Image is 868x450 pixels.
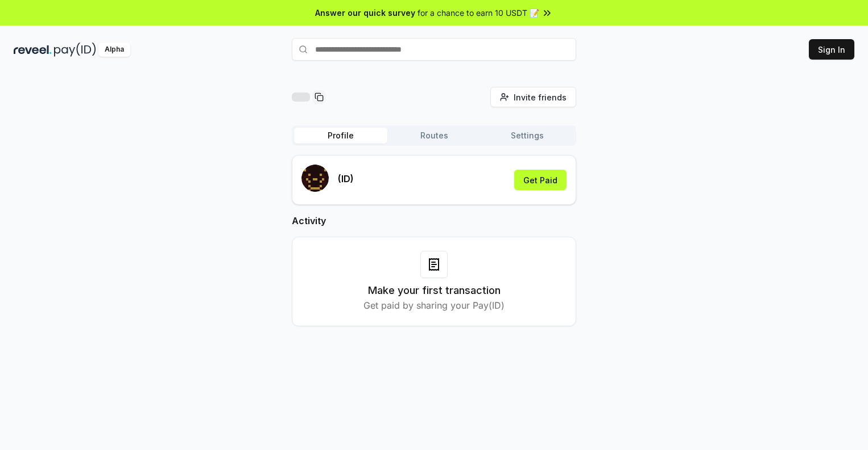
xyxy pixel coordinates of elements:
span: for a chance to earn 10 USDT 📝 [418,7,539,19]
span: Answer our quick survey [315,7,415,19]
button: Routes [387,128,481,144]
button: Get Paid [514,170,567,190]
button: Sign In [809,39,854,60]
button: Profile [294,128,387,144]
img: pay_id [54,43,96,57]
div: Alpha [98,43,130,57]
img: reveel_dark [14,43,52,57]
p: Get paid by sharing your Pay(ID) [363,298,505,312]
span: Invite friends [514,91,567,103]
button: Settings [481,128,574,144]
h3: Make your first transaction [368,283,501,298]
p: (ID) [338,172,354,186]
button: Invite friends [490,87,576,107]
h2: Activity [292,214,576,228]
